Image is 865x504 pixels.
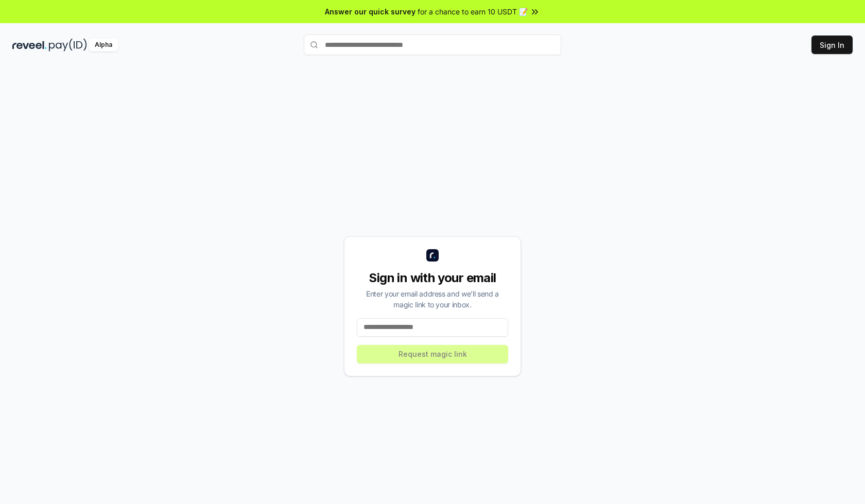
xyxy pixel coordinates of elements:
[426,249,439,262] img: logo_small
[89,39,118,51] div: Alpha
[418,6,528,17] span: for a chance to earn 10 USDT 📝
[12,39,47,51] img: reveel_dark
[49,39,87,51] img: pay_id
[325,6,416,17] span: Answer our quick survey
[357,270,508,286] div: Sign in with your email
[811,36,853,54] button: Sign In
[357,288,508,310] div: Enter your email address and we’ll send a magic link to your inbox.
